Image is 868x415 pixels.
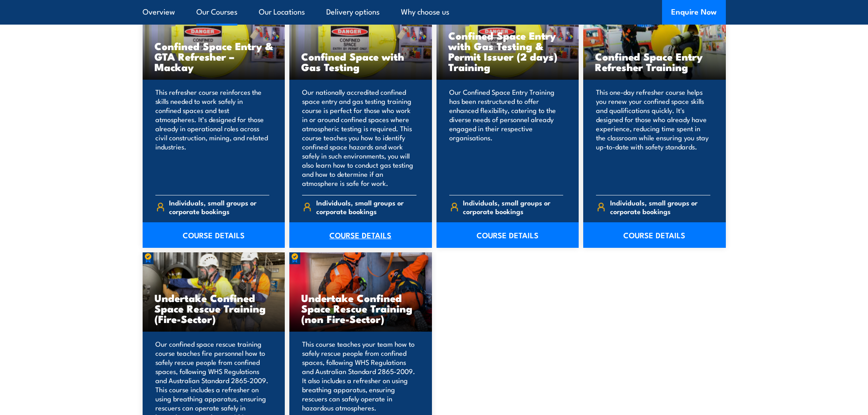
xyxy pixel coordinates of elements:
[595,51,714,72] h3: Confined Space Entry Refresher Training
[155,87,270,188] p: This refresher course reinforces the skills needed to work safely in confined spaces and test atm...
[301,51,420,72] h3: Confined Space with Gas Testing
[154,41,273,72] h3: Confined Space Entry & GTA Refresher – Mackay
[610,198,710,215] span: Individuals, small groups or corporate bookings
[449,87,564,188] p: Our Confined Space Entry Training has been restructured to offer enhanced flexibility, catering t...
[143,222,285,248] a: COURSE DETAILS
[583,222,726,248] a: COURSE DETAILS
[169,198,269,215] span: Individuals, small groups or corporate bookings
[448,30,567,72] h3: Confined Space Entry with Gas Testing & Permit Issuer (2 days) Training
[596,87,710,188] p: This one-day refresher course helps you renew your confined space skills and qualifications quick...
[301,292,420,324] h3: Undertake Confined Space Rescue Training (non Fire-Sector)
[289,222,432,248] a: COURSE DETAILS
[437,222,579,248] a: COURSE DETAILS
[154,292,273,324] h3: Undertake Confined Space Rescue Training (Fire-Sector)
[316,198,416,215] span: Individuals, small groups or corporate bookings
[302,87,416,188] p: Our nationally accredited confined space entry and gas testing training course is perfect for tho...
[463,198,563,215] span: Individuals, small groups or corporate bookings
